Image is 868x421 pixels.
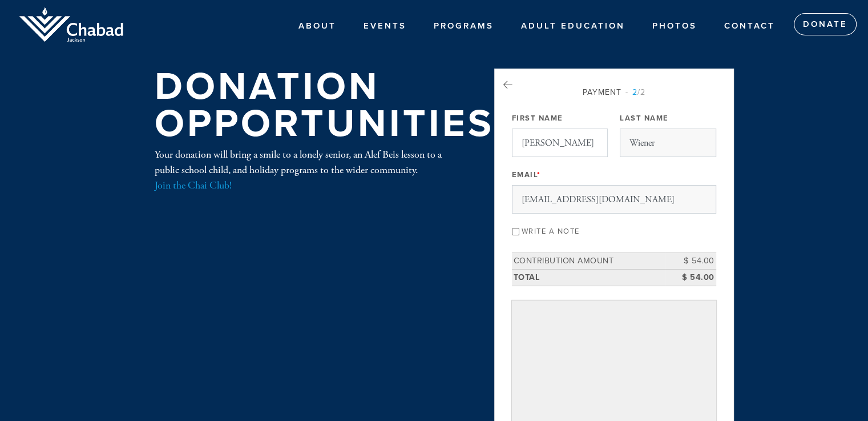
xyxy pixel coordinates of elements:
a: Photos [644,15,705,37]
label: Write a note [522,227,580,236]
a: Donate [794,13,857,36]
div: Payment [512,86,716,98]
label: Email [512,170,541,180]
a: Adult Education [512,15,633,37]
label: First Name [512,113,563,123]
a: Contact [716,15,784,37]
a: PROGRAMS [425,15,502,37]
a: ABOUT [290,15,345,37]
td: Total [512,269,665,286]
label: Last Name [620,113,669,123]
td: Contribution Amount [512,253,665,270]
img: Jackson%20Logo_0.png [17,6,126,44]
span: This field is required. [537,170,541,179]
span: /2 [625,87,645,97]
td: $ 54.00 [665,253,716,270]
td: $ 54.00 [665,269,716,286]
a: Events [355,15,415,37]
a: Join the Chai Club! [155,179,232,192]
div: Your donation will bring a smile to a lonely senior, an Alef Beis lesson to a public school child... [155,147,457,193]
span: 2 [632,87,637,97]
h1: Donation Opportunities [155,69,494,142]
